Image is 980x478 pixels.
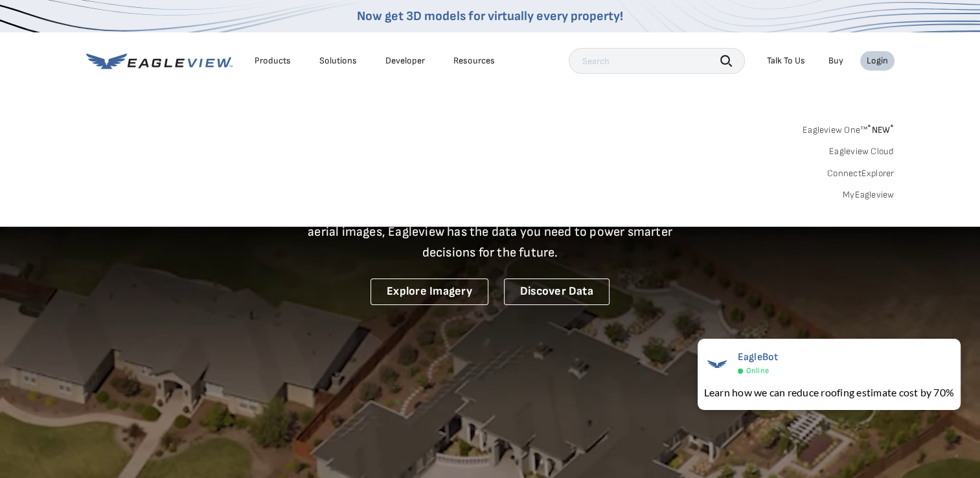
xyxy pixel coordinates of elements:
span: EagleBot [738,351,779,363]
span: NEW [867,124,894,135]
a: ConnectExplorer [827,168,895,179]
div: Products [255,55,291,67]
a: Discover Data [504,279,610,305]
img: EagleBot [704,351,730,377]
div: Solutions [319,55,357,67]
a: Now get 3D models for virtually every property! [357,8,623,24]
a: Eagleview One™*NEW* [803,120,895,135]
div: Learn how we can reduce roofing estimate cost by 70% [704,385,954,400]
div: Resources [453,55,495,67]
span: Online [746,366,769,376]
p: A new era starts here. Built on more than 3.5 billion high-resolution aerial images, Eagleview ha... [292,201,689,263]
a: Buy [828,55,843,67]
a: MyEagleview [843,189,895,201]
div: Login [867,55,888,67]
a: Developer [385,55,425,67]
input: Search [569,48,745,74]
a: Eagleview Cloud [829,146,895,157]
a: Explore Imagery [370,279,488,305]
div: Talk To Us [767,55,805,67]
